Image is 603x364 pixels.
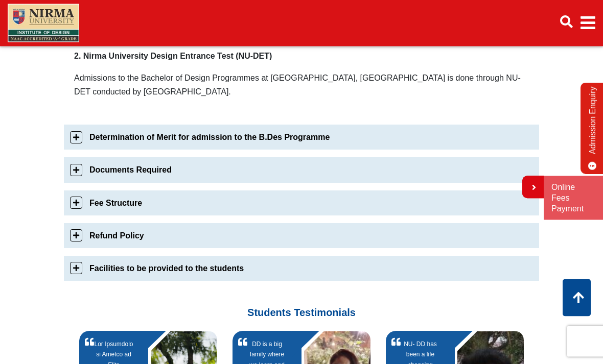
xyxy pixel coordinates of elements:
[64,158,539,183] a: Documents Required
[8,4,79,42] img: main_logo
[64,224,539,249] a: Refund Policy
[8,2,595,44] nav: Main navigation
[72,289,531,319] h3: Students Testimonials
[64,125,539,150] a: Determination of Merit for admission to the B.Des Programme
[551,182,595,214] a: Online Fees Payment
[74,71,529,99] p: Admissions to the Bachelor of Design Programmes at [GEOGRAPHIC_DATA], [GEOGRAPHIC_DATA] is done t...
[64,191,539,216] a: Fee Structure
[74,52,272,61] strong: 2. Nirma University Design Entrance Test (NU-DET)
[64,256,539,281] a: Facilities to be provided to the students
